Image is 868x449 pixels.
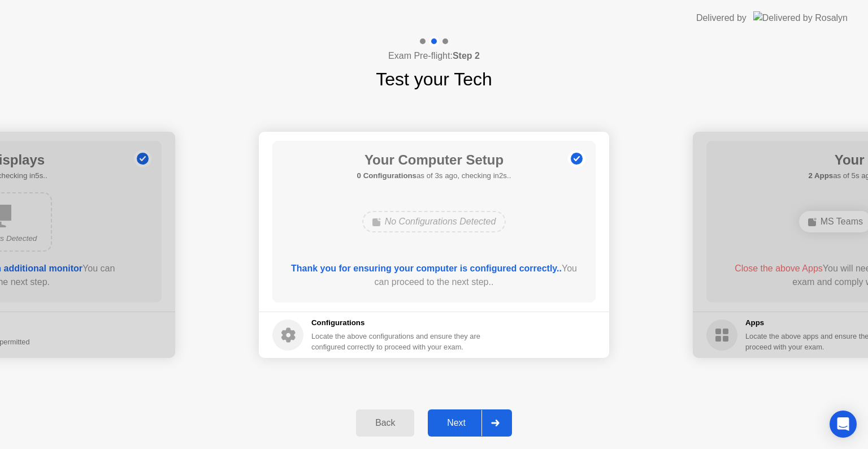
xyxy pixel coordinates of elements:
div: No Configurations Detected [362,211,506,232]
button: Next [428,409,512,437]
h1: Your Computer Setup [357,150,511,170]
h4: Exam Pre-flight: [388,49,480,63]
div: You can proceed to the next step.. [289,262,580,289]
div: Locate the above configurations and ensure they are configured correctly to proceed with your exam. [311,331,483,352]
b: 0 Configurations [357,171,416,180]
b: Thank you for ensuring your computer is configured correctly.. [291,264,562,273]
img: Delivered by Rosalyn [753,11,848,24]
h5: as of 3s ago, checking in2s.. [357,170,511,182]
b: Step 2 [453,51,480,61]
div: Back [359,418,411,428]
button: Back [356,409,414,437]
div: Delivered by [696,11,747,25]
div: Open Intercom Messenger [830,411,857,438]
h5: Configurations [311,317,483,329]
h1: Test your Tech [376,66,492,93]
div: Next [431,418,481,428]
